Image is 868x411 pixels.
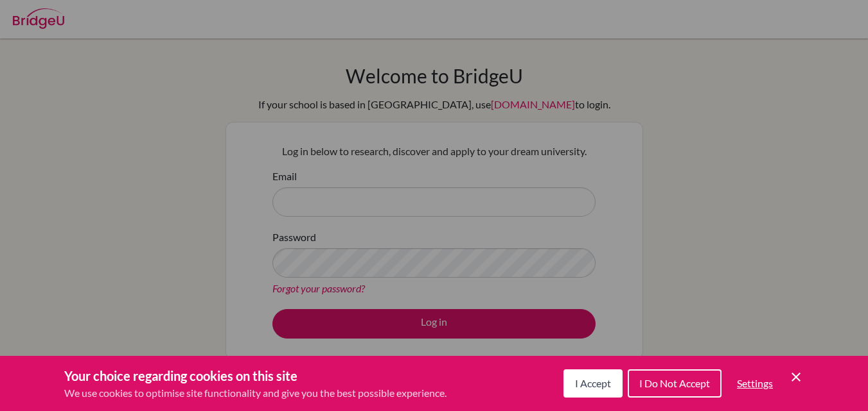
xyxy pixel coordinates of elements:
button: Settings [727,371,783,396]
span: Settings [737,377,773,389]
button: I Accept [563,369,623,398]
button: I Do Not Accept [628,369,722,398]
span: I Do Not Accept [639,377,710,389]
h3: Your choice regarding cookies on this site [64,366,447,385]
span: I Accept [575,377,611,389]
button: Save and close [788,369,804,385]
p: We use cookies to optimise site functionality and give you the best possible experience. [64,385,447,401]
